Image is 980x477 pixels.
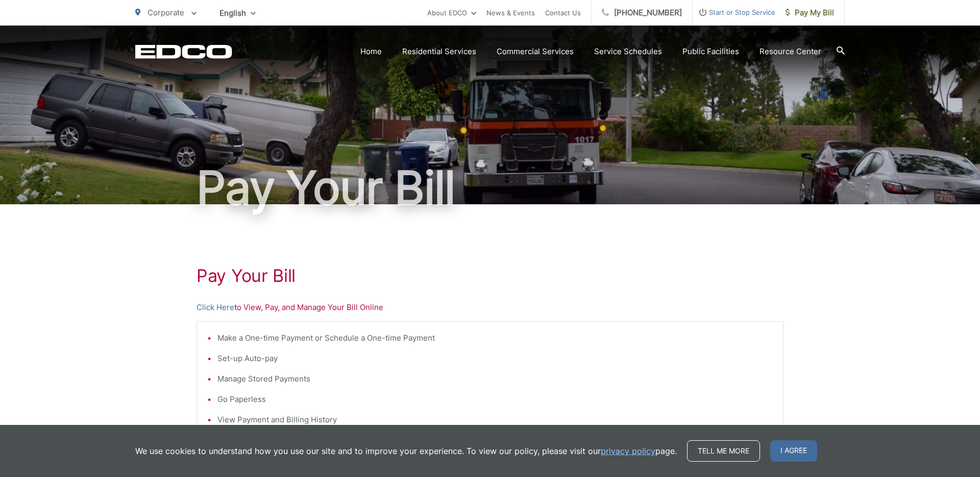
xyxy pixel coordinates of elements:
[135,162,845,213] h1: Pay Your Bill
[197,301,783,314] p: to View, Pay, and Manage Your Bill Online
[197,266,783,286] h1: Pay Your Bill
[217,393,773,406] li: Go Paperless
[682,45,739,58] a: Public Facilities
[497,45,574,58] a: Commercial Services
[217,373,773,385] li: Manage Stored Payments
[148,8,184,17] span: Corporate
[594,45,662,58] a: Service Schedules
[217,414,773,426] li: View Payment and Billing History
[687,440,760,462] a: Tell me more
[217,352,773,365] li: Set-up Auto-pay
[770,440,817,462] span: I agree
[427,7,476,19] a: About EDCO
[217,332,773,344] li: Make a One-time Payment or Schedule a One-time Payment
[212,4,263,22] span: English
[545,7,581,19] a: Contact Us
[360,45,382,58] a: Home
[402,45,476,58] a: Residential Services
[197,301,234,314] a: Click Here
[786,7,834,19] span: Pay My Bill
[486,7,535,19] a: News & Events
[135,44,232,59] a: EDCD logo. Return to the homepage.
[135,445,677,457] p: We use cookies to understand how you use our site and to improve your experience. To view our pol...
[601,445,655,457] a: privacy policy
[759,45,821,58] a: Resource Center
